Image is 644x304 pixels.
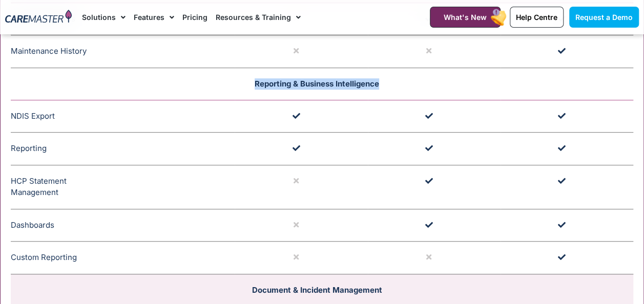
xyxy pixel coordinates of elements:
[569,7,639,28] a: Request a Demo
[255,79,379,89] span: Reporting & Business Intelligence
[444,13,487,21] span: What's New
[5,10,72,25] img: CareMaster Logo
[252,285,382,295] span: Document & Incident Management
[516,13,557,21] span: Help Centre
[11,165,235,209] td: HCP Statement Management
[11,35,235,68] td: Maintenance History
[11,242,235,274] td: Custom Reporting
[11,209,235,242] td: Dashboards
[575,13,633,21] span: Request a Demo
[430,7,501,28] a: What's New
[11,133,235,165] td: Reporting
[11,100,235,133] td: NDIS Export
[510,7,564,28] a: Help Centre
